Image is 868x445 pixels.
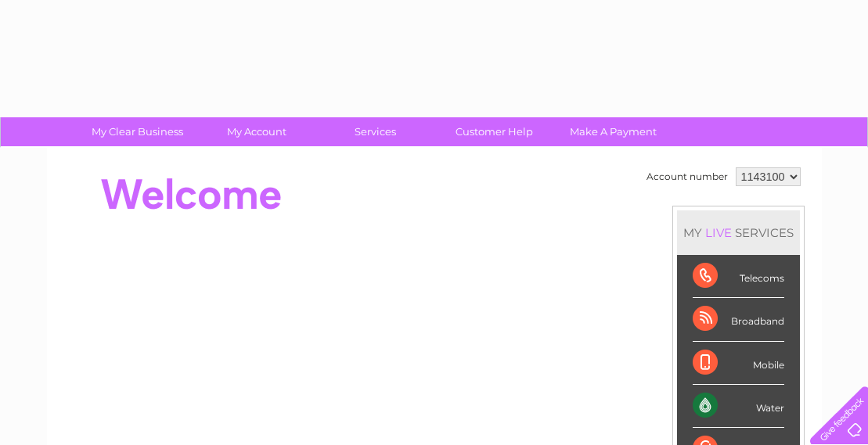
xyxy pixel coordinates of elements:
[73,117,202,146] a: My Clear Business
[311,117,440,146] a: Services
[693,342,784,385] div: Mobile
[677,210,800,255] div: MY SERVICES
[549,117,678,146] a: Make A Payment
[430,117,559,146] a: Customer Help
[693,385,784,428] div: Water
[643,163,732,190] td: Account number
[693,298,784,341] div: Broadband
[192,117,321,146] a: My Account
[702,225,735,240] div: LIVE
[693,255,784,298] div: Telecoms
